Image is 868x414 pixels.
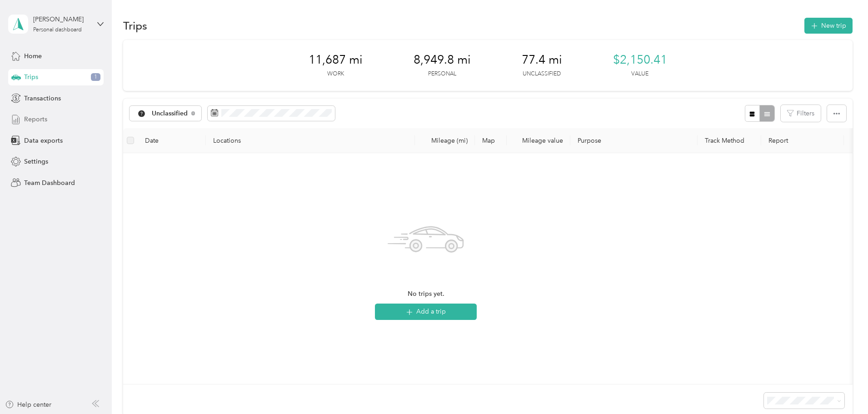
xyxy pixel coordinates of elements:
[375,304,477,320] button: Add a trip
[5,400,51,409] button: Help center
[613,53,667,67] span: $2,150.41
[24,51,42,61] span: Home
[817,363,868,414] iframe: Everlance-gr Chat Button Frame
[309,53,363,67] span: 11,687 mi
[33,15,90,24] div: [PERSON_NAME]
[138,128,206,153] th: Date
[24,178,75,188] span: Team Dashboard
[24,157,48,166] span: Settings
[24,72,38,82] span: Trips
[761,128,844,153] th: Report
[781,105,821,122] button: Filters
[33,27,82,33] div: Personal dashboard
[24,136,63,145] span: Data exports
[415,128,475,153] th: Mileage (mi)
[522,53,562,67] span: 77.4 mi
[507,128,570,153] th: Mileage value
[475,128,507,153] th: Map
[152,110,188,117] span: Unclassified
[24,94,61,103] span: Transactions
[570,128,698,153] th: Purpose
[24,115,47,124] span: Reports
[698,128,761,153] th: Track Method
[206,128,415,153] th: Locations
[123,21,147,30] h1: Trips
[804,18,853,34] button: New trip
[408,289,444,299] span: No trips yet.
[91,73,100,81] span: 1
[523,70,561,78] p: Unclassified
[631,70,649,78] p: Value
[327,70,344,78] p: Work
[428,70,456,78] p: Personal
[414,53,471,67] span: 8,949.8 mi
